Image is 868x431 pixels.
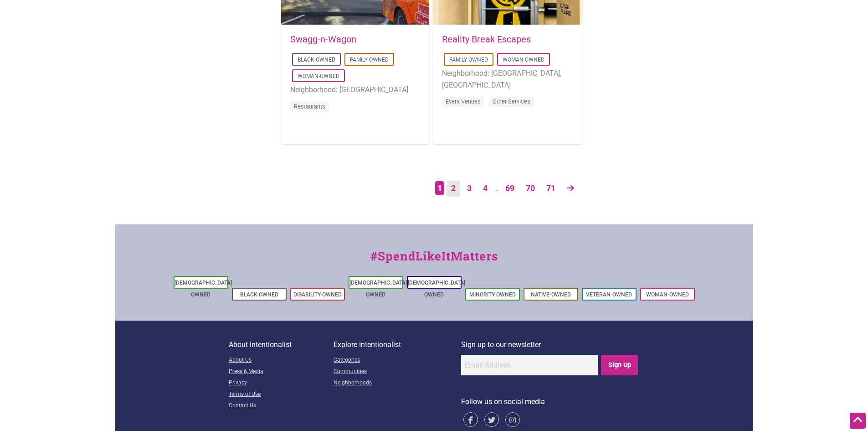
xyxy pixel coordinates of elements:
[447,181,460,197] a: Page 2
[229,366,334,378] a: Press & Media
[586,291,632,298] a: Veteran-Owned
[542,181,560,197] a: Page 71
[478,181,492,197] a: Page 4
[298,73,339,79] a: Woman-Owned
[290,34,356,45] a: Swagg-n-Wagon
[229,400,334,412] a: Contact Us
[531,291,571,298] a: Native-Owned
[469,291,516,298] a: Minority-Owned
[350,57,389,63] a: Family-Owned
[290,84,420,96] li: Neighborhood: [GEOGRAPHIC_DATA]
[334,339,461,351] p: Explore Intentionalist
[349,280,409,298] a: [DEMOGRAPHIC_DATA]-Owned
[229,389,334,400] a: Terms of Use
[442,34,531,45] a: Reality Break Escapes
[294,103,325,110] a: Restaurants
[442,68,574,91] li: Neighborhood: [GEOGRAPHIC_DATA], [GEOGRAPHIC_DATA]
[229,355,334,366] a: About Us
[503,57,544,63] a: Woman-Owned
[462,181,476,197] a: Page 3
[461,396,639,408] p: Follow us on social media
[334,378,461,389] a: Neighborhoods
[646,291,689,298] a: Woman-Owned
[493,98,530,105] a: Other Services
[850,413,866,429] div: Scroll Back to Top
[521,181,539,197] a: Page 70
[501,181,519,197] a: Page 69
[494,185,498,192] span: …
[229,339,334,351] p: About Intentionalist
[408,280,467,298] a: [DEMOGRAPHIC_DATA]-Owned
[175,280,234,298] a: [DEMOGRAPHIC_DATA]-Owned
[293,291,342,298] a: Disability-Owned
[240,291,278,298] a: Black-Owned
[229,378,334,389] a: Privacy
[334,355,461,366] a: Categories
[334,366,461,378] a: Communities
[115,247,753,274] div: #SpendLikeItMatters
[446,98,481,105] a: Event Venues
[298,57,335,63] a: Black-Owned
[461,339,639,351] p: Sign up to our newsletter
[461,355,598,375] input: Email Address
[435,181,444,195] span: Page 1
[601,355,638,375] input: Sign Up
[449,57,488,63] a: Family-Owned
